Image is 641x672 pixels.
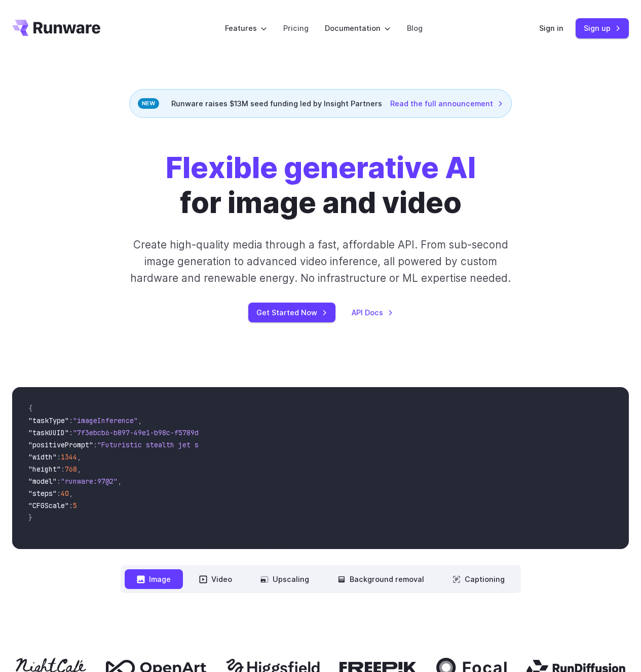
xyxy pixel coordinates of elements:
[69,501,73,510] span: :
[352,307,393,318] a: API Docs
[73,428,227,437] span: "7f3ebcb6-b897-49e1-b98c-f5789d2d40d7"
[28,501,69,510] span: "CFGScale"
[248,303,335,322] a: Get Started Now
[248,569,321,589] button: Upscaling
[28,477,57,486] span: "model"
[225,22,267,34] label: Features
[61,489,69,498] span: 40
[28,428,69,437] span: "taskUUID"
[28,489,57,498] span: "steps"
[28,404,32,413] span: {
[12,20,100,36] a: Go to /
[325,22,391,34] label: Documentation
[69,428,73,437] span: :
[166,150,476,220] h1: for image and video
[123,236,518,287] p: Create high-quality media through a fast, affordable API. From sub-second image generation to adv...
[77,452,81,461] span: ,
[28,416,69,425] span: "taskType"
[166,150,476,185] strong: Flexible generative AI
[129,89,512,118] div: Runware raises $13M seed funding led by Insight Partners
[390,98,503,109] a: Read the full announcement
[125,569,183,589] button: Image
[69,416,73,425] span: :
[118,477,122,486] span: ,
[93,440,97,449] span: :
[69,489,73,498] span: ,
[28,465,61,474] span: "height"
[440,569,517,589] button: Captioning
[73,501,77,510] span: 5
[187,569,244,589] button: Video
[28,452,57,461] span: "width"
[539,22,563,34] a: Sign in
[97,440,466,449] span: "Futuristic stealth jet streaking through a neon-lit cityscape with glowing purple exhaust"
[407,22,423,34] a: Blog
[57,477,61,486] span: :
[28,440,93,449] span: "positivePrompt"
[138,416,142,425] span: ,
[61,452,77,461] span: 1344
[57,489,61,498] span: :
[61,465,65,474] span: :
[77,465,81,474] span: ,
[576,18,629,38] a: Sign up
[73,416,138,425] span: "imageInference"
[57,452,61,461] span: :
[65,465,77,474] span: 768
[61,477,118,486] span: "runware:97@2"
[283,22,309,34] a: Pricing
[325,569,436,589] button: Background removal
[28,513,32,522] span: }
